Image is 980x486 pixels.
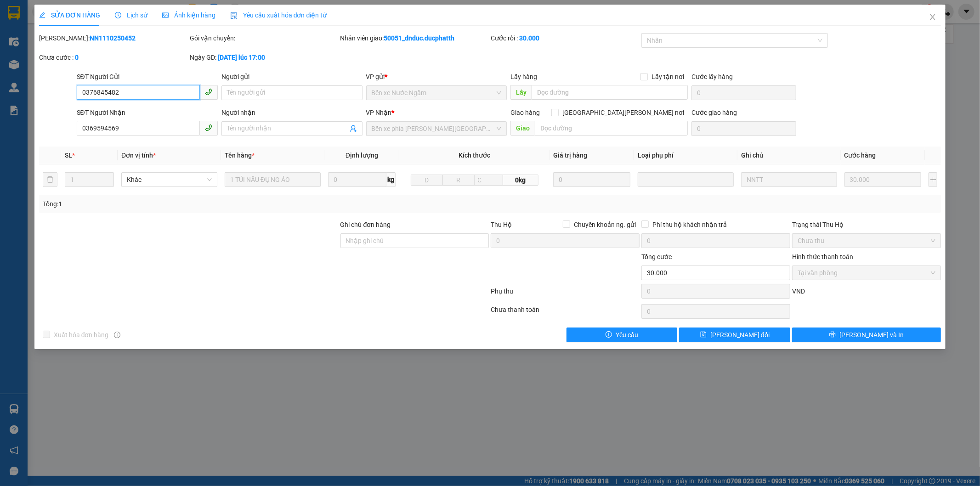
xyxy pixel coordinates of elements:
span: kg [386,172,396,187]
input: D [411,175,443,186]
span: Lịch sử [115,11,147,19]
div: SĐT Người Nhận [77,107,218,118]
div: Chưa thanh toán [490,305,641,321]
span: [PERSON_NAME] đổi [710,330,770,340]
b: [DATE] lúc 17:00 [218,54,265,61]
span: Ảnh kiện hàng [162,11,215,19]
span: phone [205,88,212,96]
span: Kích thước [459,152,490,159]
span: exclamation-circle [606,331,612,339]
label: Cước giao hàng [691,109,737,116]
button: printer[PERSON_NAME] và In [792,328,941,342]
b: 50051_dnduc.ducphatth [384,34,455,42]
input: 0 [553,172,630,187]
span: Lấy [510,85,532,100]
div: Tổng: 1 [43,199,378,209]
input: VD: Bàn, Ghế [225,172,321,187]
span: Định lượng [346,152,378,159]
img: icon [230,12,238,19]
span: VP Nhận [366,109,392,116]
b: NN1110250452 [90,34,136,42]
div: Nhân viên giao: [340,33,489,43]
th: Ghi chú [737,147,841,164]
span: [PERSON_NAME] và In [839,330,904,340]
span: Chuyển khoản ng. gửi [570,220,640,230]
span: close [929,13,936,21]
label: Ghi chú đơn hàng [340,221,391,228]
span: Yêu cầu [616,330,638,340]
input: 0 [844,172,922,187]
div: SĐT Người Gửi [77,72,218,82]
span: Cước hàng [844,152,876,159]
span: Giao [510,121,535,136]
input: Dọc đường [532,85,688,100]
b: 30.000 [519,34,539,42]
span: Tên hàng [225,152,255,159]
th: Loại phụ phí [634,147,737,164]
span: Chưa thu [798,234,935,248]
span: Khác [127,173,212,186]
input: Ghi Chú [741,172,837,187]
label: Hình thức thanh toán [792,253,853,260]
span: 0kg [503,175,538,186]
span: Bến xe phía Tây Thanh Hóa [372,122,502,136]
button: Close [920,5,946,30]
span: user-add [350,125,357,132]
div: Trạng thái Thu Hộ [792,220,941,230]
button: plus [929,172,937,187]
span: Xuất hóa đơn hàng [50,330,113,340]
div: [PERSON_NAME]: [39,33,188,43]
span: clock-circle [115,12,121,18]
span: Lấy hàng [510,73,537,80]
div: Chưa cước : [39,52,188,62]
div: Gói vận chuyển: [190,33,339,43]
span: Tại văn phòng [798,266,935,280]
span: printer [829,331,836,339]
span: Giao hàng [510,109,540,116]
div: Phụ thu [490,286,641,302]
span: SL [65,152,72,159]
span: SỬA ĐƠN HÀNG [39,11,100,19]
b: 0 [75,54,79,61]
span: [GEOGRAPHIC_DATA][PERSON_NAME] nơi [559,107,688,118]
span: VND [792,288,805,295]
span: Yêu cầu xuất hóa đơn điện tử [230,11,327,19]
input: Dọc đường [535,121,688,136]
span: Đơn vị tính [121,152,156,159]
span: Lấy tận nơi [648,72,688,82]
div: VP gửi [366,72,507,82]
div: Người gửi [221,72,363,82]
span: info-circle [114,332,120,338]
span: Phí thu hộ khách nhận trả [649,220,731,230]
label: Cước lấy hàng [691,73,733,80]
input: R [442,175,475,186]
input: Cước giao hàng [691,121,796,136]
span: Tổng cước [641,253,672,260]
button: delete [43,172,57,187]
span: Bến xe Nước Ngầm [372,86,502,100]
span: save [700,331,707,339]
div: Ngày GD: [190,52,339,62]
span: phone [205,124,212,131]
span: edit [39,12,45,18]
button: save[PERSON_NAME] đổi [679,328,790,342]
span: picture [162,12,169,18]
span: Thu Hộ [491,221,512,228]
div: Người nhận [221,107,363,118]
input: Cước lấy hàng [691,85,796,100]
span: Giá trị hàng [553,152,587,159]
input: C [474,175,503,186]
button: exclamation-circleYêu cầu [566,328,678,342]
input: Ghi chú đơn hàng [340,233,489,248]
div: Cước rồi : [491,33,640,43]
